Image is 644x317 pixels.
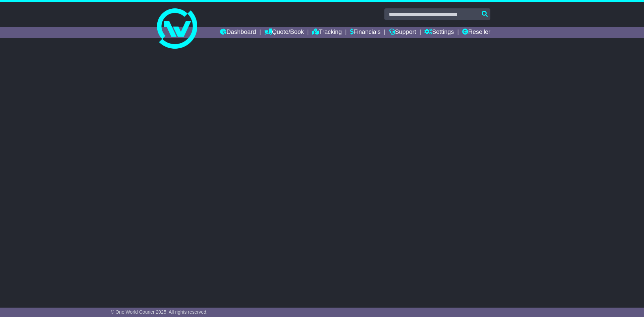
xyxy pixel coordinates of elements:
a: Reseller [462,27,490,38]
a: Financials [350,27,381,38]
a: Support [389,27,416,38]
a: Settings [424,27,454,38]
a: Dashboard [220,27,256,38]
span: © One World Courier 2025. All rights reserved. [111,309,208,315]
a: Tracking [312,27,342,38]
a: Quote/Book [264,27,304,38]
